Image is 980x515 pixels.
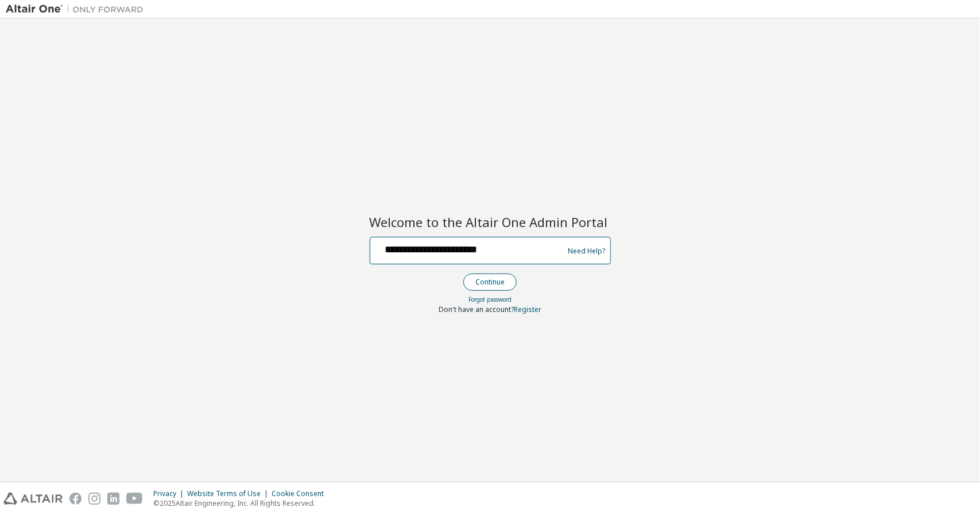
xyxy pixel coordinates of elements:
div: Cookie Consent [272,489,331,498]
img: instagram.svg [88,493,100,505]
img: youtube.svg [126,493,143,505]
button: Continue [463,274,517,291]
img: linkedin.svg [107,493,119,505]
a: Register [514,305,541,314]
a: Forgot password [468,295,512,303]
img: facebook.svg [69,493,82,505]
p: © 2025 Altair Engineering, Inc. All Rights Reserved. [153,498,331,508]
div: Website Terms of Use [187,489,272,498]
div: Privacy [153,489,187,498]
a: Need Help? [568,251,606,251]
span: Don't have an account? [439,305,514,314]
img: altair_logo.svg [3,493,63,505]
h2: Welcome to the Altair One Admin Portal [370,214,611,230]
img: Altair One [6,3,149,15]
